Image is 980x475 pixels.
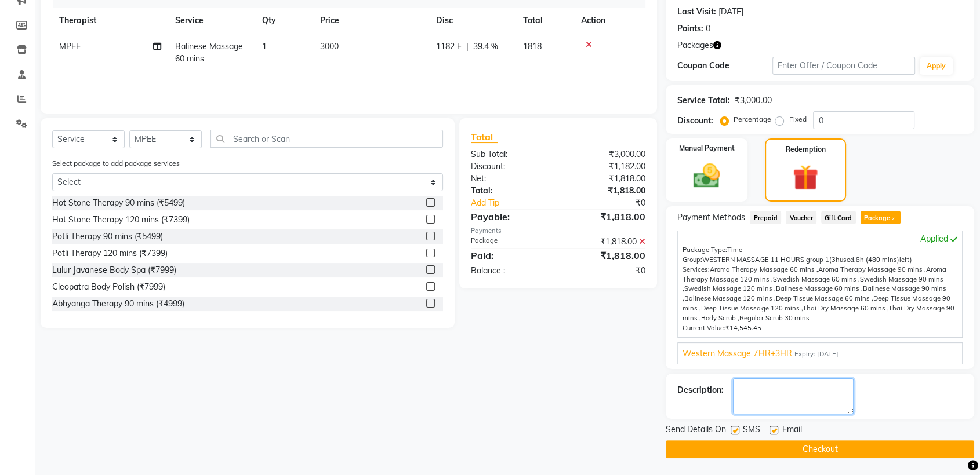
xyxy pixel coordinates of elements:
[558,210,655,224] div: ₹1,818.00
[523,41,542,52] span: 1818
[516,8,574,34] th: Total
[683,324,725,332] span: Current Value:
[743,423,760,438] span: SMS
[462,185,558,197] div: Total:
[821,211,856,224] span: Gift Card
[710,265,818,273] span: Aroma Therapy Massage 60 mins ,
[684,294,775,302] span: Balinese Massage 120 mins ,
[683,246,727,254] span: Package Type:
[677,94,730,107] div: Service Total:
[802,304,888,312] span: Thai Dry Massage 60 mins ,
[829,255,839,264] span: (3h
[702,255,912,264] span: used, left)
[52,298,184,310] div: Abhyanga Therapy 90 mins (₹4999)
[890,215,896,222] span: 2
[683,255,702,264] span: Group:
[683,275,943,293] span: Swedish Massage 90 mins ,
[558,185,655,197] div: ₹1,818.00
[52,214,190,226] div: Hot Stone Therapy 120 mins (₹7399)
[52,158,180,169] label: Select package to add package services
[462,265,558,277] div: Balance :
[175,41,243,64] span: Balinese Massage 60 mins
[558,148,655,160] div: ₹3,000.00
[210,130,443,148] input: Search or Scan
[920,57,953,75] button: Apply
[683,265,946,283] span: Aroma Therapy Massage 120 mins ,
[718,6,743,18] div: [DATE]
[772,275,859,283] span: Swedish Massage 60 mins ,
[782,423,801,438] span: Email
[59,41,81,52] span: MPEE
[677,23,703,35] div: Points:
[739,314,809,322] span: Regular Scrub 30 mins
[855,255,899,264] span: 8h (480 mins)
[255,8,313,34] th: Qty
[313,8,429,34] th: Price
[785,144,825,155] label: Redemption
[677,60,772,72] div: Coupon Code
[789,114,806,125] label: Fixed
[683,233,957,245] div: Applied
[684,284,775,293] span: Swedish Massage 120 mins ,
[52,281,165,293] div: Cleopatra Body Polish (₹7999)
[471,131,498,143] span: Total
[818,265,925,273] span: Aroma Therapy Massage 90 mins ,
[727,246,742,254] span: Time
[52,264,176,276] div: Lulur Javanese Body Spa (₹7999)
[677,6,716,18] div: Last Visit:
[734,114,771,125] label: Percentage
[685,160,728,191] img: _cash.svg
[429,8,516,34] th: Disc
[775,284,862,293] span: Balinese Massage 60 mins ,
[677,211,745,224] span: Payment Methods
[772,57,915,75] input: Enter Offer / Coupon Code
[168,8,255,34] th: Service
[462,173,558,185] div: Net:
[750,211,781,224] span: Prepaid
[471,226,645,236] div: Payments
[861,211,901,224] span: Package
[702,255,829,264] span: WESTERN MASSAGE 11 HOURS group 1
[786,211,816,224] span: Voucher
[320,41,339,52] span: 3000
[666,423,726,438] span: Send Details On
[462,236,558,248] div: Package
[466,41,469,53] span: |
[666,440,974,458] button: Checkout
[473,41,498,53] span: 39.4 %
[706,23,710,35] div: 0
[677,39,713,52] span: Packages
[683,304,954,322] span: Thai Dry Massage 90 mins ,
[679,143,735,154] label: Manual Payment
[701,314,739,322] span: Body Scrub ,
[683,265,710,273] span: Services:
[701,304,802,312] span: Deep Tissue Massage 120 mins ,
[558,173,655,185] div: ₹1,818.00
[52,8,168,34] th: Therapist
[558,160,655,173] div: ₹1,182.00
[677,115,713,127] div: Discount:
[462,249,558,262] div: Paid:
[52,197,185,209] div: Hot Stone Therapy 90 mins (₹5499)
[558,236,655,248] div: ₹1,818.00
[462,160,558,173] div: Discount:
[683,348,792,360] span: Western Massage 7HR+3HR
[785,162,826,193] img: _gift.svg
[677,384,724,396] div: Description:
[558,265,655,277] div: ₹0
[574,8,645,34] th: Action
[52,247,168,260] div: Potli Therapy 120 mins (₹7399)
[462,197,574,209] a: Add Tip
[725,324,761,332] span: ₹14,545.45
[262,41,267,52] span: 1
[436,41,462,53] span: 1182 F
[775,294,873,302] span: Deep Tissue Massage 60 mins ,
[462,148,558,160] div: Sub Total:
[462,210,558,224] div: Payable:
[52,231,163,243] div: Potli Therapy 90 mins (₹5499)
[558,249,655,262] div: ₹1,818.00
[794,349,838,359] span: Expiry: [DATE]
[735,94,771,107] div: ₹3,000.00
[574,197,654,209] div: ₹0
